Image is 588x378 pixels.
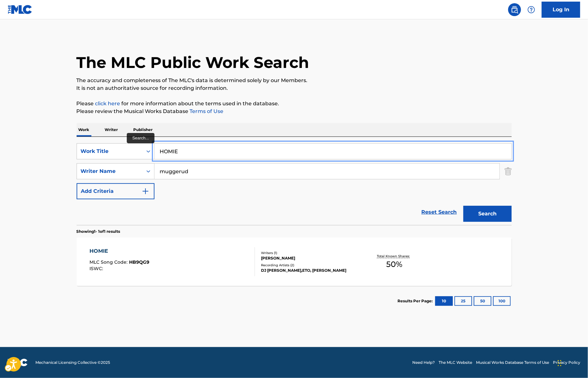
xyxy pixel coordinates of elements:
p: Results Per Page: [398,298,434,304]
div: Drag [558,354,562,373]
p: Please review the Musical Works Database [77,108,512,115]
img: Delete Criterion [505,163,512,179]
p: Work [77,123,91,137]
div: Recording Artists ( 2 ) [261,263,358,268]
p: Writer [103,123,120,137]
a: HOMIEMLC Song Code:HB9QG9ISWC:Writers (1)[PERSON_NAME]Recording Artists (2)DJ [PERSON_NAME],ETO, ... [77,238,512,286]
a: Log In [542,2,580,18]
button: 50 [474,296,491,306]
a: Terms of Use [189,108,224,114]
img: 9d2ae6d4665cec9f34b9.svg [142,187,149,195]
img: search [511,6,518,14]
p: Showing 1 - 1 of 1 results [77,229,120,234]
button: 10 [435,296,453,306]
div: [PERSON_NAME] [261,255,358,261]
img: logo [8,359,28,366]
a: The MLC Website [439,360,472,365]
p: It is not an authoritative source for recording information. [77,84,512,92]
p: Please for more information about the terms used in the database. [77,100,512,108]
button: Search [463,206,512,222]
p: Publisher [132,123,155,137]
a: Privacy Policy [553,360,580,365]
a: Need Help? [412,360,435,365]
div: Chat Widget [556,347,588,378]
span: HB9QG9 [129,259,149,265]
span: ISWC : [89,266,105,271]
div: Writers ( 1 ) [261,250,358,255]
span: 50 % [386,259,402,270]
a: Music industry terminology | mechanical licensing collective [95,100,120,107]
a: Reset Search [418,205,460,219]
img: MLC Logo [8,5,33,14]
p: Total Known Shares: [377,254,412,259]
button: 25 [454,296,472,306]
iframe: Hubspot Iframe [556,347,588,378]
button: Add Criteria [77,183,154,199]
h1: The MLC Public Work Search [77,53,309,72]
div: Work Title [81,147,139,155]
div: Writer Name [81,167,139,175]
button: 100 [493,296,511,306]
form: Search Form [77,143,512,225]
input: Search... [154,164,499,179]
div: HOMIE [89,247,149,255]
img: help [527,6,535,14]
div: DJ [PERSON_NAME],ETO, [PERSON_NAME] [261,268,358,273]
span: MLC Song Code : [89,259,129,265]
span: Mechanical Licensing Collective © 2025 [35,360,110,365]
input: Search... [154,144,511,159]
p: The accuracy and completeness of The MLC's data is determined solely by our Members. [77,77,512,84]
a: Musical Works Database Terms of Use [476,360,549,365]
